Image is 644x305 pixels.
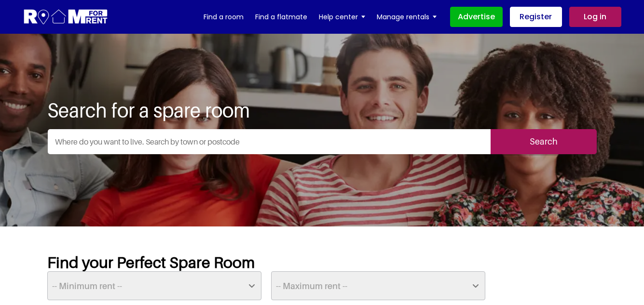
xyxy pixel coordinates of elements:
strong: Find your Perfect Spare Room [47,253,255,271]
a: Find a room [204,10,244,24]
a: Register [510,7,562,27]
input: Search [491,129,597,154]
a: Log in [569,7,621,27]
a: Find a flatmate [255,10,307,24]
a: Manage rentals [377,10,437,24]
img: Logo for Room for Rent, featuring a welcoming design with a house icon and modern typography [23,8,109,26]
a: Help center [319,10,365,24]
a: Advertise [450,7,503,27]
h1: Search for a spare room [47,98,597,121]
input: Where do you want to live. Search by town or postcode [48,129,491,154]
